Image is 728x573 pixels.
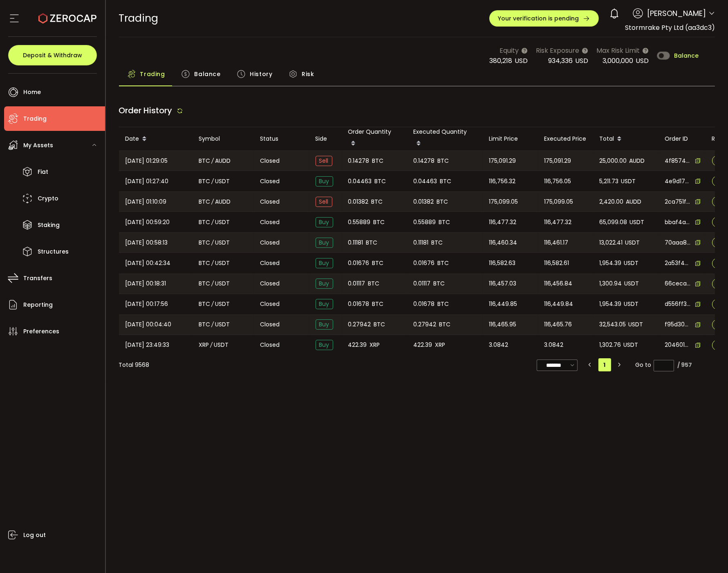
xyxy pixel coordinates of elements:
div: Side [309,134,342,144]
div: Order Quantity [342,127,407,151]
span: Trading [23,113,47,125]
div: Executed Quantity [407,127,483,151]
span: My Assets [23,139,53,151]
span: 175,099.05 [489,197,518,207]
span: Structures [38,246,69,258]
span: 116,465.95 [489,320,517,329]
span: USDT [215,177,230,186]
span: BTC [372,299,383,309]
div: Executed Price [538,134,593,144]
span: 0.01676 [414,258,435,268]
span: Crypto [38,193,58,204]
span: BTC [372,258,383,268]
span: 0.04463 [348,177,372,186]
span: BTC [373,218,385,227]
span: [DATE] 00:17:56 [125,299,168,309]
span: Home [23,86,41,98]
span: 0.01117 [348,279,365,288]
li: 1 [598,358,611,371]
em: / [212,197,214,207]
span: BTC [372,156,383,166]
span: 0.01382 [414,197,434,207]
span: 204601a7-7941-4444-9b43-947f68eb8efc [665,341,691,349]
span: Buy [316,299,333,309]
span: USDT [214,340,229,350]
span: Closed [260,157,280,165]
span: [DATE] 00:18:31 [125,279,166,288]
span: BTC [199,320,211,329]
span: 0.11181 [348,238,363,247]
span: [DATE] 01:29:05 [125,156,168,166]
span: Fiat [38,166,48,178]
span: Sell [316,156,332,166]
span: BTC [440,177,451,186]
span: Log out [23,529,46,541]
span: Buy [316,319,333,330]
span: 4f857433-ab9a-4d30-b2eb-456b210fbf97 [665,157,691,165]
span: XRP [435,340,445,350]
span: XRP [199,340,209,350]
span: Risk [302,66,314,82]
span: Deposit & Withdraw [23,52,82,58]
span: Closed [260,320,280,329]
span: AUDD [215,156,231,166]
span: Closed [260,279,280,288]
span: 0.11181 [414,238,429,247]
span: USDT [625,279,639,288]
span: Closed [260,218,280,227]
span: 0.01382 [348,197,369,207]
span: 116,461.17 [544,238,569,247]
span: USDT [215,320,230,329]
span: BTC [439,320,450,329]
button: Your verification is pending [489,10,599,27]
span: Equity [500,45,519,56]
span: AUDD [215,197,231,207]
span: USDT [215,279,230,288]
em: / [212,320,214,329]
span: USDT [630,218,645,227]
span: 422.39 [348,340,367,350]
span: Closed [260,259,280,267]
span: Order History [119,105,172,116]
span: 25,000.00 [600,156,627,166]
span: Trading [140,66,165,82]
span: Risk Exposure [536,45,579,56]
span: Buy [316,279,333,289]
span: 0.01117 [414,279,431,288]
span: XRP [370,340,380,350]
div: Total 9568 [119,361,150,369]
div: / 957 [677,361,692,369]
span: USDT [624,258,639,268]
span: 116,465.76 [544,320,572,329]
span: 0.01676 [348,258,370,268]
span: Buy [316,176,333,187]
span: f95d3058-1ce1-4299-9723-a4e990ba9f20 [665,320,691,329]
span: 32,543.05 [600,320,626,329]
span: 116,756.32 [489,177,516,186]
span: BTC [199,156,211,166]
span: 0.01678 [414,299,435,309]
span: BTC [199,177,211,186]
div: Symbol [193,134,254,144]
em: / [212,177,214,186]
span: BTC [366,238,377,247]
span: 0.01678 [348,299,370,309]
div: Status [254,134,309,144]
span: 116,756.05 [544,177,571,186]
span: Buy [316,217,333,227]
span: USDT [629,320,643,329]
span: BTC [199,299,211,309]
span: 116,457.03 [489,279,517,288]
div: Limit Price [483,134,538,144]
span: 934,336 [548,56,573,65]
div: Date [119,132,193,146]
span: USD [636,56,649,65]
span: Staking [38,219,60,231]
span: Closed [260,341,280,349]
em: / [212,299,214,309]
span: [PERSON_NAME] [647,8,706,19]
em: / [212,279,214,288]
span: 116,582.63 [489,258,516,268]
span: [DATE] 01:27:40 [125,177,169,186]
span: BTC [374,320,385,329]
